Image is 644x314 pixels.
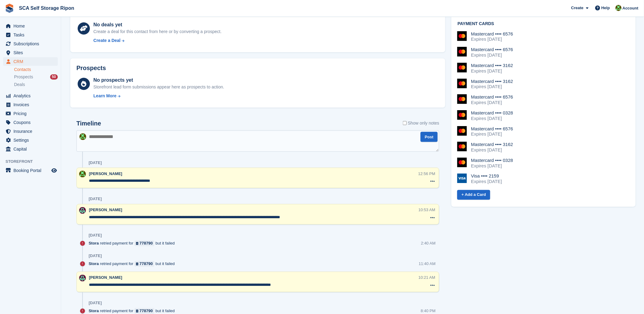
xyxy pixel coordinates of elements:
div: No deals yet [94,21,222,28]
h2: Prospects [76,65,106,72]
span: Prospects [14,74,33,80]
div: Expires [DATE] [471,36,513,42]
div: 2:40 AM [421,241,436,246]
a: Create a Deal [94,37,222,44]
div: retried payment for but it failed [89,241,178,246]
span: Tasks [13,31,50,39]
img: Mastercard Logo [457,110,467,120]
span: [PERSON_NAME] [89,275,122,280]
span: Settings [13,136,50,144]
div: Storefront lead form submissions appear here as prospects to action. [94,84,224,90]
img: Kelly Neesham [79,133,86,140]
img: Mastercard Logo [457,126,467,136]
a: menu [3,109,58,118]
div: Expires [DATE] [471,84,513,89]
div: 8:40 PM [421,308,436,314]
div: Expires [DATE] [471,68,513,74]
div: Mastercard •••• 3162 [471,63,513,68]
a: 778790 [134,261,154,267]
div: retried payment for but it failed [89,261,178,267]
div: Learn More [94,93,116,99]
div: 10:21 AM [418,275,435,281]
img: Mastercard Logo [457,142,467,151]
span: [PERSON_NAME] [89,171,122,176]
a: menu [3,31,58,39]
div: Mastercard •••• 3162 [471,142,513,147]
a: menu [3,48,58,57]
span: Analytics [13,92,50,100]
img: Mastercard Logo [457,158,467,167]
div: Mastercard •••• 0328 [471,110,513,116]
h2: Timeline [76,120,101,127]
a: menu [3,57,58,66]
div: retried payment for but it failed [89,308,178,314]
a: + Add a Card [457,190,490,200]
div: [DATE] [89,254,102,259]
a: Preview store [50,167,58,174]
a: 778790 [134,241,154,246]
a: Contacts [14,67,58,73]
div: Create a deal for this contact from here or by converting a prospect. [94,28,222,35]
span: Account [623,5,638,11]
div: Expires [DATE] [471,147,513,153]
div: Mastercard •••• 6576 [471,47,513,52]
span: Storefront [6,159,61,165]
a: menu [3,127,58,136]
div: Create a Deal [94,37,121,44]
a: menu [3,118,58,127]
span: Home [13,22,50,30]
span: Stora [89,261,99,267]
img: Kelly Neesham [616,5,622,11]
img: Sam Chapman [79,207,86,214]
div: 50 [50,74,58,80]
div: 12:56 PM [418,171,436,177]
div: [DATE] [89,160,102,165]
div: No prospects yet [94,77,224,84]
input: Show only notes [403,120,407,126]
div: 778790 [140,241,153,246]
div: Expires [DATE] [471,179,502,185]
img: Visa Logo [457,174,467,183]
span: Coupons [13,118,50,127]
img: Mastercard Logo [457,94,467,104]
img: Mastercard Logo [457,31,467,41]
span: Booking Portal [13,166,50,175]
div: 10:53 AM [418,207,435,213]
span: Stora [89,241,99,246]
div: Mastercard •••• 6576 [471,94,513,100]
span: Sites [13,48,50,57]
img: Mastercard Logo [457,63,467,73]
img: Mastercard Logo [457,79,467,88]
div: Expires [DATE] [471,163,513,169]
a: menu [3,136,58,144]
div: Mastercard •••• 3162 [471,79,513,84]
a: Deals [14,81,58,88]
div: [DATE] [89,197,102,202]
div: Visa •••• 2159 [471,174,502,179]
span: Insurance [13,127,50,136]
div: Mastercard •••• 0328 [471,158,513,163]
a: menu [3,145,58,153]
span: Help [602,5,610,11]
div: Expires [DATE] [471,116,513,121]
span: CRM [13,57,50,66]
span: [PERSON_NAME] [89,208,122,212]
a: menu [3,100,58,109]
h2: Payment cards [458,21,629,26]
div: 778790 [140,261,153,267]
div: Expires [DATE] [471,131,513,137]
span: Deals [14,82,25,88]
div: Expires [DATE] [471,52,513,58]
a: Learn More [94,93,224,99]
img: Kelly Neesham [79,171,86,178]
div: [DATE] [89,233,102,238]
img: Mastercard Logo [457,47,467,57]
a: SCA Self Storage Ripon [17,3,77,13]
button: Post [421,132,438,142]
img: stora-icon-8386f47178a22dfd0bd8f6a31ec36ba5ce8667c1dd55bd0f319d3a0aa187defe.svg [5,4,14,13]
a: Prospects 50 [14,74,58,80]
img: Sam Chapman [79,275,86,282]
span: Invoices [13,100,50,109]
a: 778790 [134,308,154,314]
a: menu [3,92,58,100]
